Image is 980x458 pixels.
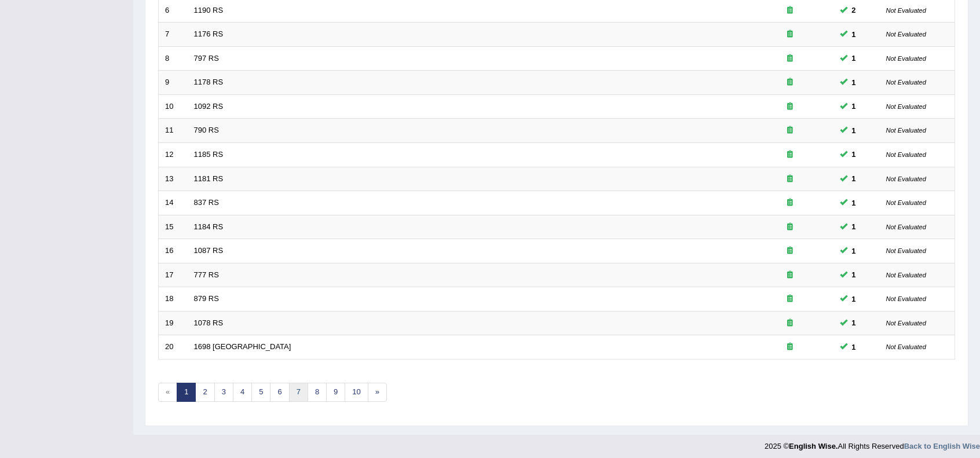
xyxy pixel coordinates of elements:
td: 18 [159,287,188,312]
span: You can still take this question [847,245,861,257]
small: Not Evaluated [886,103,926,110]
small: Not Evaluated [886,31,926,38]
div: Exam occurring question [753,149,827,160]
span: You can still take this question [847,124,861,137]
a: 1190 RS [194,6,224,14]
span: You can still take this question [847,148,861,160]
a: 1184 RS [194,222,224,231]
a: 7 [289,383,308,402]
td: 9 [159,71,188,95]
a: 8 [308,383,327,402]
a: Back to English Wise [904,442,980,450]
a: 5 [251,383,270,402]
td: 8 [159,46,188,71]
div: Exam occurring question [753,29,827,40]
a: 1078 RS [194,318,224,327]
a: 6 [270,383,289,402]
div: Exam occurring question [753,5,827,16]
a: 4 [233,383,252,402]
small: Not Evaluated [886,127,926,134]
small: Not Evaluated [886,175,926,182]
a: 790 RS [194,126,219,134]
td: 17 [159,263,188,287]
div: Exam occurring question [753,125,827,136]
a: 10 [345,383,368,402]
span: You can still take this question [847,173,861,185]
small: Not Evaluated [886,320,926,327]
div: Exam occurring question [753,222,827,233]
td: 7 [159,23,188,47]
a: 837 RS [194,198,219,207]
a: 9 [326,383,345,402]
a: 1181 RS [194,174,224,183]
a: 2 [195,383,214,402]
span: You can still take this question [847,76,861,89]
a: 1 [177,383,196,402]
div: Exam occurring question [753,246,827,257]
strong: English Wise. [789,442,838,450]
div: Exam occurring question [753,197,827,208]
div: Exam occurring question [753,101,827,112]
div: Exam occurring question [753,294,827,305]
div: Exam occurring question [753,53,827,64]
td: 15 [159,215,188,239]
span: You can still take this question [847,197,861,209]
span: You can still take this question [847,221,861,233]
small: Not Evaluated [886,199,926,206]
a: 3 [214,383,233,402]
span: You can still take this question [847,341,861,353]
span: You can still take this question [847,4,861,16]
div: Exam occurring question [753,318,827,329]
small: Not Evaluated [886,223,926,230]
a: 1176 RS [194,30,224,38]
small: Not Evaluated [886,247,926,254]
span: You can still take this question [847,100,861,112]
div: 2025 © All Rights Reserved [765,435,980,452]
td: 20 [159,335,188,360]
td: 14 [159,191,188,215]
td: 11 [159,119,188,143]
span: « [158,383,177,402]
div: Exam occurring question [753,77,827,88]
a: 1698 [GEOGRAPHIC_DATA] [194,342,291,351]
div: Exam occurring question [753,270,827,281]
td: 16 [159,239,188,263]
td: 19 [159,311,188,335]
a: » [368,383,387,402]
span: You can still take this question [847,317,861,329]
a: 1178 RS [194,78,224,86]
small: Not Evaluated [886,55,926,62]
a: 1092 RS [194,102,224,111]
a: 777 RS [194,270,219,279]
td: 13 [159,167,188,191]
small: Not Evaluated [886,7,926,14]
td: 10 [159,94,188,119]
a: 1185 RS [194,150,224,159]
a: 797 RS [194,54,219,63]
td: 12 [159,142,188,167]
a: 1087 RS [194,246,224,255]
small: Not Evaluated [886,272,926,279]
div: Exam occurring question [753,342,827,353]
a: 879 RS [194,294,219,303]
small: Not Evaluated [886,79,926,86]
span: You can still take this question [847,293,861,305]
div: Exam occurring question [753,174,827,185]
span: You can still take this question [847,28,861,41]
small: Not Evaluated [886,151,926,158]
small: Not Evaluated [886,343,926,350]
span: You can still take this question [847,269,861,281]
span: You can still take this question [847,52,861,64]
small: Not Evaluated [886,295,926,302]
